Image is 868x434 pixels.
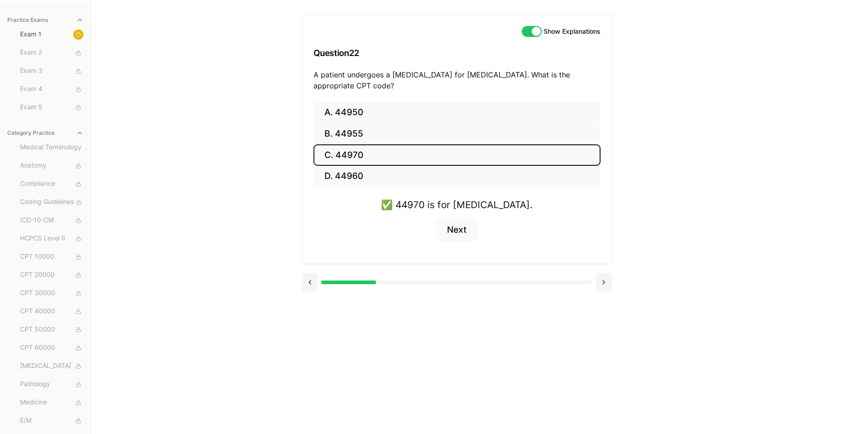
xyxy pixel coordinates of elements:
h3: Question 22 [313,40,601,66]
span: CPT 40000 [20,306,83,317]
button: D. 44960 [313,166,601,187]
span: Anatomy [20,161,83,171]
button: C. 44970 [313,144,601,166]
span: Medicine [20,398,83,408]
span: Exam 3 [20,66,83,76]
button: Next [436,218,478,242]
span: Exam 1 [20,30,83,40]
span: Exam 4 [20,84,83,94]
div: ✅ 44970 is for [MEDICAL_DATA]. [381,198,533,212]
button: Compliance [16,177,87,191]
button: CPT 10000 [16,250,87,264]
button: CPT 20000 [16,268,87,282]
button: B. 44955 [313,123,601,145]
button: Exam 1 [16,27,87,42]
span: E/M [20,416,83,426]
span: CPT 60000 [20,343,83,353]
p: A patient undergoes a [MEDICAL_DATA] for [MEDICAL_DATA]. What is the appropriate CPT code? [313,69,601,91]
button: CPT 60000 [16,341,87,355]
span: Compliance [20,179,83,189]
button: Category Practice [4,126,87,140]
button: CPT 30000 [16,286,87,301]
span: CPT 20000 [20,270,83,280]
span: CPT 30000 [20,288,83,298]
button: [MEDICAL_DATA] [16,359,87,373]
span: Exam 2 [20,48,83,58]
button: Anatomy [16,158,87,173]
label: Show Explanations [544,28,601,35]
span: ICD-10-CM [20,215,83,225]
span: CPT 10000 [20,252,83,262]
span: Medical Terminology [20,143,83,153]
button: Exam 2 [16,46,87,60]
button: HCPCS Level II [16,231,87,246]
button: Exam 3 [16,64,87,78]
button: Medical Terminology [16,140,87,155]
span: Pathology [20,379,83,389]
button: E/M [16,414,87,428]
button: Practice Exams [4,13,87,27]
button: Exam 5 [16,100,87,115]
span: Exam 5 [20,102,83,112]
button: Exam 4 [16,82,87,97]
button: A. 44950 [313,102,601,123]
button: ICD-10-CM [16,213,87,228]
button: CPT 40000 [16,304,87,319]
button: CPT 50000 [16,322,87,337]
button: Coding Guidelines [16,195,87,209]
span: CPT 50000 [20,325,83,335]
button: Pathology [16,377,87,392]
span: Coding Guidelines [20,197,83,207]
button: Medicine [16,395,87,410]
span: HCPCS Level II [20,234,83,244]
span: [MEDICAL_DATA] [20,361,83,371]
